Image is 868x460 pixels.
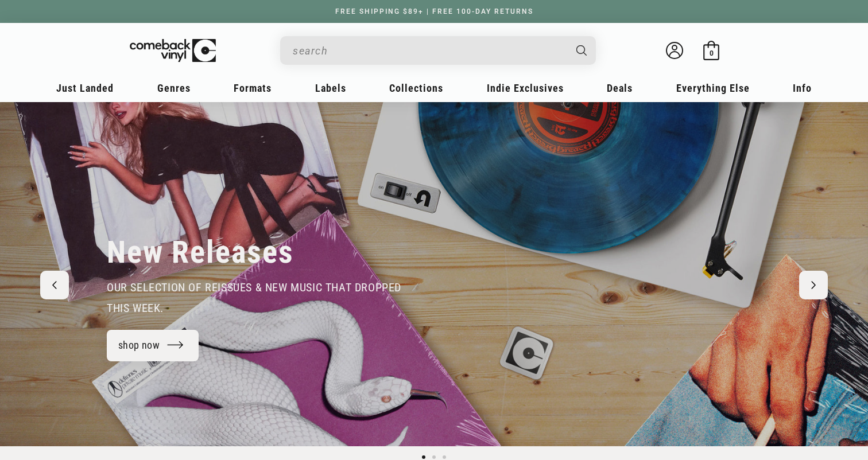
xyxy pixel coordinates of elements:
span: Collections [389,82,443,94]
button: Search [567,36,598,65]
input: search [293,39,565,63]
span: Just Landed [56,82,114,94]
h2: New Releases [107,233,294,271]
span: Deals [607,82,633,94]
span: our selection of reissues & new music that dropped this week. [107,280,401,315]
button: Next slide [799,271,828,299]
span: Info [793,82,812,94]
span: Genres [157,82,191,94]
span: Indie Exclusives [487,82,564,94]
a: FREE SHIPPING $89+ | FREE 100-DAY RETURNS [324,7,545,15]
a: shop now [107,330,199,361]
div: Search [280,36,596,65]
span: Everything Else [676,82,750,94]
span: Formats [234,82,272,94]
span: Labels [315,82,346,94]
span: 0 [710,49,714,57]
button: Previous slide [40,271,69,299]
